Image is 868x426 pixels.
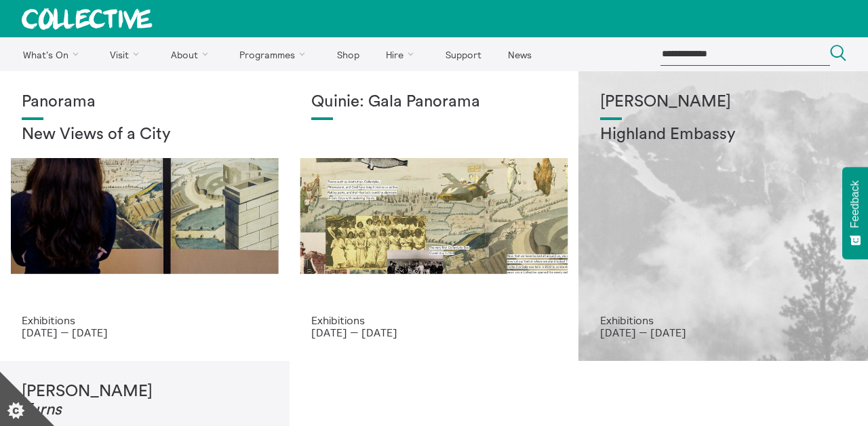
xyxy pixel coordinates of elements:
[578,71,868,361] a: Solar wheels 17 [PERSON_NAME] Highland Embassy Exhibitions [DATE] — [DATE]
[374,37,431,71] a: Hire
[22,383,268,420] h1: [PERSON_NAME]
[325,37,371,71] a: Shop
[22,93,268,112] h1: Panorama
[311,326,557,338] p: [DATE] — [DATE]
[311,93,557,112] h1: Quinie: Gala Panorama
[159,37,225,71] a: About
[842,167,868,259] button: Feedback - Show survey
[22,326,268,338] p: [DATE] — [DATE]
[600,125,846,144] h2: Highland Embassy
[433,37,493,71] a: Support
[849,180,861,228] span: Feedback
[22,125,268,144] h2: New Views of a City
[600,314,846,326] p: Exhibitions
[311,314,557,326] p: Exhibitions
[496,37,543,71] a: News
[11,37,96,71] a: What's On
[600,93,846,112] h1: [PERSON_NAME]
[22,314,268,326] p: Exhibitions
[600,326,846,338] p: [DATE] — [DATE]
[228,37,323,71] a: Programmes
[290,71,579,361] a: Josie Vallely Quinie: Gala Panorama Exhibitions [DATE] — [DATE]
[98,37,157,71] a: Visit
